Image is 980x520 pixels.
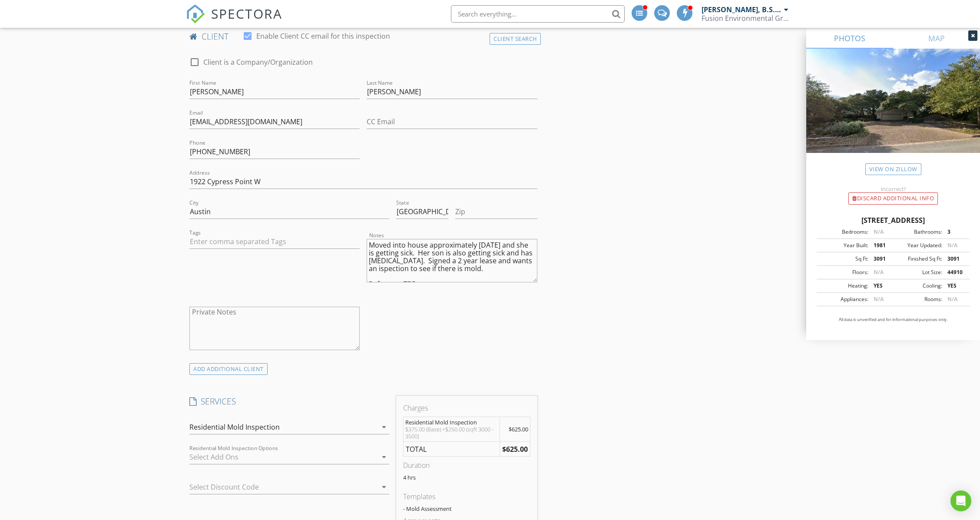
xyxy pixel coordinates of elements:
[502,444,528,454] strong: $625.00
[942,228,967,236] div: 3
[186,12,282,30] a: SPECTORA
[868,242,893,249] div: 1981
[947,295,957,303] span: N/A
[942,282,967,290] div: YES
[806,28,893,49] a: PHOTOS
[819,268,868,276] div: Floors:
[405,426,498,440] div: $375.00 (Base) +$250.00 (sqft 3000 - 3500)
[189,31,537,42] h4: client
[874,228,884,235] span: N/A
[893,255,942,263] div: Finished Sq Ft:
[403,460,530,470] div: Duration
[490,33,541,45] div: Client Search
[893,28,980,49] a: MAP
[403,474,530,481] p: 4 hrs
[893,295,942,303] div: Rooms:
[403,491,530,502] div: Templates
[865,163,921,175] a: View on Zillow
[451,5,625,23] input: Search everything...
[702,14,788,23] div: Fusion Environmental Group LLC
[819,228,868,236] div: Bedrooms:
[203,58,313,66] label: Client is a Company/Organization
[893,228,942,236] div: Bathrooms:
[186,4,205,23] img: The Best Home Inspection Software - Spectora
[189,396,389,407] h4: SERVICES
[868,255,893,263] div: 3091
[868,282,893,290] div: YES
[379,482,389,492] i: arrow_drop_down
[405,419,498,426] div: Residential Mold Inspection
[817,215,970,225] div: [STREET_ADDRESS]
[403,403,530,413] div: Charges
[404,441,500,457] td: TOTAL
[817,317,970,323] p: All data is unverified and for informational purposes only.
[379,422,389,432] i: arrow_drop_down
[403,505,530,512] div: - Mold Assessment
[806,49,980,174] img: streetview
[379,452,389,462] i: arrow_drop_down
[256,32,390,40] label: Enable Client CC email for this inspection
[819,295,868,303] div: Appliances:
[509,425,528,433] span: $625.00
[819,255,868,263] div: Sq Ft:
[819,282,868,290] div: Heating:
[874,268,884,276] span: N/A
[189,423,280,431] div: Residential Mold Inspection
[806,185,980,192] div: Incorrect?
[874,295,884,303] span: N/A
[211,4,282,23] span: SPECTORA
[950,490,971,511] div: Open Intercom Messenger
[189,363,268,375] div: ADD ADDITIONAL client
[702,5,782,14] div: [PERSON_NAME], B.S., CIAQM
[893,268,942,276] div: Lot Size:
[848,192,938,205] div: Discard Additional info
[819,242,868,249] div: Year Built:
[893,242,942,249] div: Year Updated:
[893,282,942,290] div: Cooling:
[942,255,967,263] div: 3091
[942,268,967,276] div: 44910
[947,242,957,249] span: N/A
